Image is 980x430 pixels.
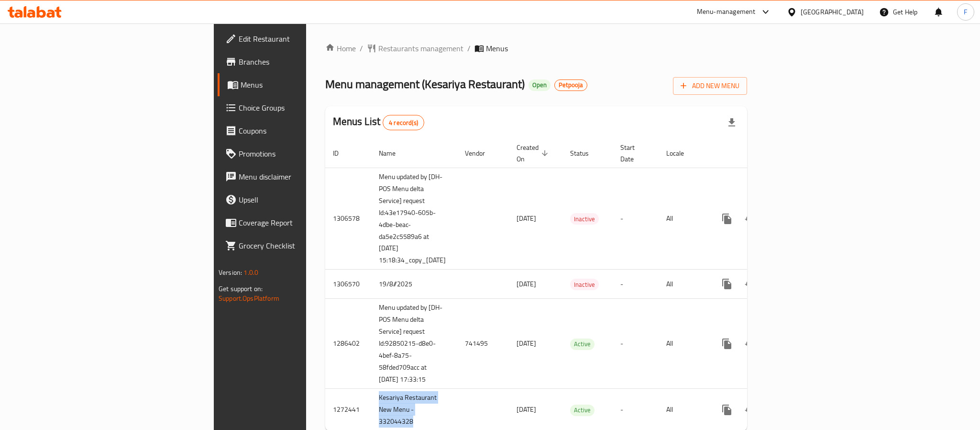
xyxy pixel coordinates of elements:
td: Menu updated by [DH-POS Menu delta Service] request Id:43e17940-605b-4dbe-beac-da5e2c5589a6 at [D... [371,168,457,270]
span: Menus [241,79,370,91]
span: [DATE] [517,337,536,350]
span: Restaurants management [378,43,463,54]
a: Restaurants management [367,43,463,54]
div: Open [529,79,551,91]
span: Created On [517,142,551,165]
td: All [659,270,708,299]
span: Inactive [570,279,599,290]
span: Inactive [570,214,599,225]
li: / [467,43,471,54]
span: Petpooja [555,81,587,89]
td: 741495 [457,299,509,389]
span: Upsell [239,194,370,205]
div: Total records count [383,115,424,130]
nav: breadcrumb [325,43,747,54]
td: 19/8//2025 [371,270,457,299]
span: [DATE] [517,403,536,416]
button: more [716,332,738,355]
span: 1.0.0 [243,266,258,279]
div: [GEOGRAPHIC_DATA] [801,7,864,17]
th: Actions [708,139,815,168]
button: Change Status [738,398,761,421]
button: more [716,207,738,230]
td: - [613,168,659,270]
span: ID [333,147,351,159]
td: All [659,168,708,270]
button: Change Status [738,272,761,295]
td: Menu updated by [DH-POS Menu delta Service] request Id:92850215-d8e0-4bef-8a75-58fded709acc at [D... [371,299,457,389]
span: Version: [219,266,242,279]
h2: Menus List [333,114,424,130]
span: [DATE] [517,212,536,225]
span: Promotions [239,148,370,159]
span: Coverage Report [239,217,370,228]
span: Menu disclaimer [239,171,370,182]
td: - [613,299,659,389]
span: Locale [666,147,696,159]
div: Inactive [570,213,599,225]
span: Start Date [620,142,647,165]
button: Change Status [738,332,761,355]
button: Add New Menu [673,77,747,95]
td: - [613,270,659,299]
span: Active [570,339,595,350]
a: Menu disclaimer [218,165,377,188]
span: Name [379,147,408,159]
div: Export file [720,111,743,134]
div: Inactive [570,279,599,290]
div: Menu-management [697,6,756,18]
span: Menu management ( Kesariya Restaurant ) [325,73,525,95]
span: Active [570,405,595,416]
span: Open [529,81,551,89]
button: Change Status [738,207,761,230]
a: Upsell [218,188,377,211]
span: Edit Restaurant [239,33,370,45]
a: Menus [218,73,377,96]
span: Menus [486,43,508,54]
a: Coverage Report [218,211,377,234]
button: more [716,272,738,295]
a: Grocery Checklist [218,234,377,257]
span: Branches [239,56,370,68]
span: 4 record(s) [383,118,424,127]
span: Get support on: [219,283,263,295]
td: All [659,299,708,389]
a: Branches [218,50,377,73]
span: F [964,7,967,17]
a: Coupons [218,119,377,142]
span: [DATE] [517,278,536,290]
div: Active [570,339,595,350]
span: Status [570,147,601,159]
span: Add New Menu [681,80,739,92]
span: Coupons [239,125,370,136]
a: Choice Groups [218,96,377,119]
span: Vendor [465,147,497,159]
span: Grocery Checklist [239,240,370,251]
button: more [716,398,738,421]
a: Support.OpsPlatform [219,292,279,305]
a: Promotions [218,142,377,165]
span: Choice Groups [239,102,370,113]
a: Edit Restaurant [218,27,377,50]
